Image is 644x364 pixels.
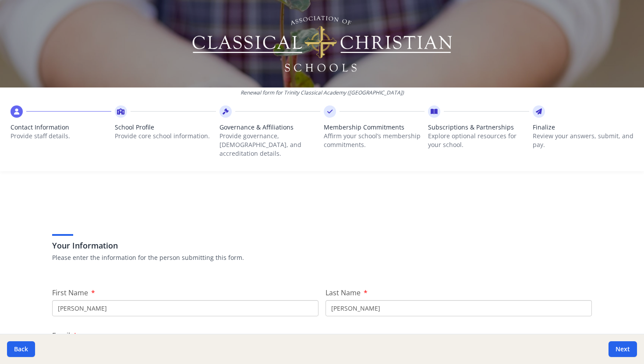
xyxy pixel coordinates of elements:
span: Subscriptions & Partnerships [428,123,529,132]
h3: Your Information [52,239,592,252]
p: Provide governance, [DEMOGRAPHIC_DATA], and accreditation details. [219,132,320,158]
p: Provide staff details. [11,132,111,140]
p: Please enter the information for the person submitting this form. [52,253,592,262]
button: Back [7,341,35,357]
img: Logo [191,13,453,74]
p: Affirm your school’s membership commitments. [324,132,425,149]
p: Review your answers, submit, and pay. [533,132,633,149]
span: Finalize [533,123,633,132]
span: Last Name [326,288,361,297]
span: First Name [52,288,88,297]
span: Governance & Affiliations [219,123,320,132]
span: Contact Information [11,123,111,132]
span: School Profile [115,123,216,132]
button: Next [609,341,637,357]
p: Explore optional resources for your school. [428,132,529,149]
span: Email [52,331,70,340]
span: Membership Commitments [324,123,425,132]
p: Provide core school information. [115,132,216,140]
